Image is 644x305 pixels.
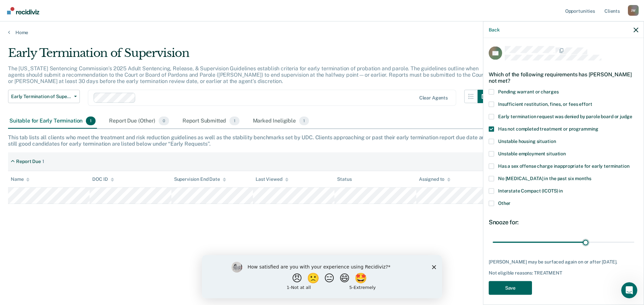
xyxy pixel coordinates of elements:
[498,163,630,168] span: Has a sex offense charge inappropriate for early termination
[8,46,491,65] div: Early Termination of Supervision
[498,151,566,156] span: Unstable employment situation
[498,188,563,193] span: Interstate Compact (ICOTS) in
[8,29,636,35] a: Home
[498,175,591,181] span: No [MEDICAL_DATA] in the past six months
[16,159,41,164] div: Report Due
[229,117,239,125] span: 1
[498,113,632,119] span: Early termination request was denied by parole board or judge
[498,126,598,131] span: Has not completed treatment or programming
[42,159,44,164] div: 1
[181,114,241,129] div: Report Submitted
[621,282,637,298] iframe: Intercom live chat
[92,176,114,182] div: DOC ID
[108,114,170,129] div: Report Due (Other)
[498,101,592,106] span: Insufficient restitution, fines, or fees effort
[628,5,639,16] div: J W
[8,65,485,84] p: The [US_STATE] Sentencing Commission’s 2025 Adult Sentencing, Release, & Supervision Guidelines e...
[7,7,39,14] img: Recidiviz
[11,94,71,99] span: Early Termination of Supervision
[489,27,499,32] button: Back
[337,176,352,182] div: Status
[628,5,639,16] button: Profile dropdown button
[489,66,638,89] div: Which of the following requirements has [PERSON_NAME] not met?
[159,117,169,125] span: 0
[202,255,442,298] iframe: Survey by Kim from Recidiviz
[11,176,30,182] div: Name
[174,176,226,182] div: Supervision End Date
[419,176,450,182] div: Assigned to
[489,259,638,264] div: [PERSON_NAME] may be surfaced again on or after [DATE].
[419,95,448,101] div: Clear agents
[299,117,309,125] span: 1
[86,117,96,125] span: 1
[498,89,558,94] span: Pending warrant or charges
[498,200,511,206] span: Other
[489,281,532,295] button: Save
[489,270,638,276] div: Not eligible reasons: TREATMENT
[489,218,638,226] div: Snooze for:
[8,134,636,147] div: This tab lists all clients who meet the treatment and risk reduction guidelines as well as the st...
[8,114,97,129] div: Suitable for Early Termination
[256,176,288,182] div: Last Viewed
[498,138,556,144] span: Unstable housing situation
[252,114,311,129] div: Marked Ineligible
